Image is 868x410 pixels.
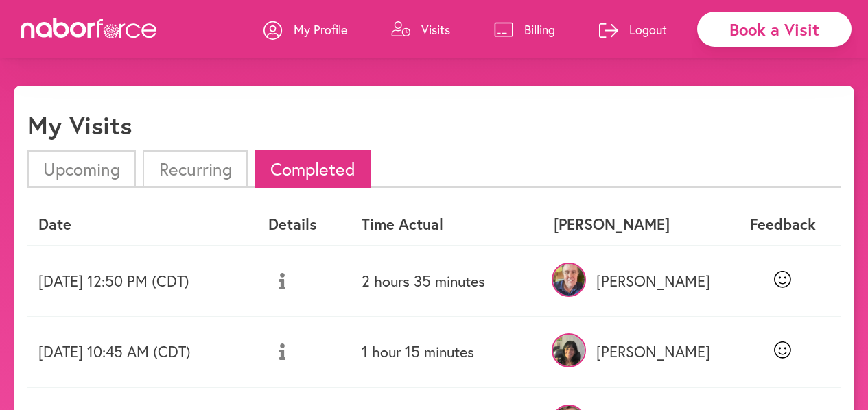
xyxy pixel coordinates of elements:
td: 2 hours 35 minutes [351,245,543,317]
td: [DATE] 10:45 AM (CDT) [27,317,257,387]
p: [PERSON_NAME] [554,272,714,290]
li: Recurring [143,150,247,188]
th: Time Actual [351,204,543,245]
th: [PERSON_NAME] [543,204,725,245]
p: Billing [524,21,555,38]
div: Book a Visit [697,12,852,47]
p: [PERSON_NAME] [554,343,714,361]
a: Logout [599,9,667,50]
th: Details [257,204,351,245]
p: My Profile [294,21,347,38]
td: [DATE] 12:50 PM (CDT) [27,245,257,317]
a: My Profile [263,9,347,50]
a: Billing [494,9,555,50]
td: 1 hour 15 minutes [351,317,543,387]
p: Logout [629,21,667,38]
li: Completed [255,150,371,188]
p: Visits [421,21,450,38]
h1: My Visits [27,110,132,140]
a: Visits [391,9,450,50]
img: lpGYFJUtRXO4Nm8vnoSc [552,333,586,367]
th: Date [27,204,257,245]
th: Feedback [725,204,841,245]
li: Upcoming [27,150,136,188]
img: igIxMlSDSpSrTIcUgcAQ [552,263,586,297]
